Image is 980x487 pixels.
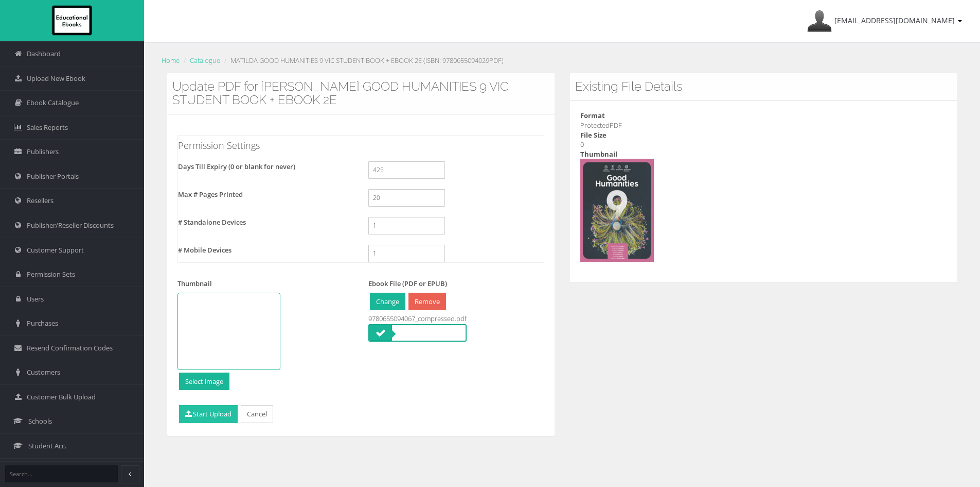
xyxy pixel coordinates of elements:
h4: Permission Settings [178,141,544,151]
span: Resend Confirmation Codes [27,343,113,353]
span: Publisher Portals [27,172,79,181]
input: Search... [5,465,118,482]
a: Cancel [241,405,273,423]
label: # Mobile Devices [170,245,361,256]
span: Customer Bulk Upload [27,392,96,402]
img: Avatar [807,9,832,33]
label: # Standalone Devices [170,217,361,228]
h3: Update PDF for [PERSON_NAME] GOOD HUMANITIES 9 VIC STUDENT BOOK + EBOOK 2E [172,80,549,107]
li: MATILDA GOOD HUMANITIES 9 VIC STUDENT BOOK + EBOOK 2E (ISBN: 9780655094029PDF) [222,55,504,66]
img: MATILDA GOOD HUMANITIES 9 VIC STUDENT BOOK + EBOOK 2E [580,159,654,262]
span: Ebook File (PDF or EPUB) [368,279,447,288]
dt: Thumbnail [580,149,947,159]
span: Sales Reports [27,123,68,132]
span: Student Acc. [28,441,66,451]
label: Days Till Expiry (0 or blank for never) [170,161,361,172]
span: Purchases [27,318,58,328]
a: Home [162,56,180,65]
span: Ebook Catalogue [27,98,79,108]
a: Remove [408,293,446,311]
span: 9780655094067_compressed.pdf [368,313,467,324]
span: Customers [27,367,60,377]
span: Permission Sets [27,270,75,279]
span: Resellers [27,196,54,206]
button: Start Upload [179,405,238,423]
dt: File Size [580,130,947,140]
span: Customer Support [27,245,84,255]
h3: Existing File Details [575,80,952,93]
dt: Format [580,111,947,121]
span: Dashboard [27,49,61,59]
label: Max # Pages Printed [170,189,361,200]
span: Users [27,294,44,304]
dd: 0 [580,140,947,149]
span: Publishers [27,147,59,157]
dd: ProtectedPDF [580,121,947,130]
span: [EMAIL_ADDRESS][DOMAIN_NAME] [834,15,955,25]
span: Upload New Ebook [27,74,85,83]
span: Schools [28,416,52,426]
span: Publisher/Reseller Discounts [27,221,114,230]
a: Catalogue [190,56,220,65]
label: Thumbnail [177,278,212,289]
